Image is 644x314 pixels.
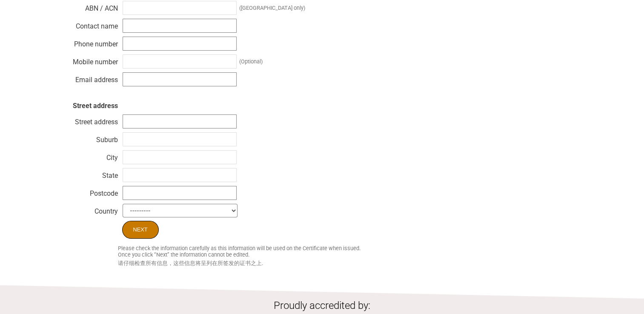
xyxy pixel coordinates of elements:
[118,245,590,258] small: Please check the information carefully as this information will be used on the Certificate when i...
[54,2,118,11] div: ABN / ACN
[54,169,118,178] div: State
[239,58,263,65] div: (Optional)
[73,102,118,110] strong: Street address
[54,187,118,196] div: Postcode
[122,221,159,239] input: Next
[54,74,118,82] div: Email address
[54,38,118,46] div: Phone number
[118,260,590,267] small: 请仔细检查所有信息，这些信息将呈列在所签发的证书之上.
[54,116,118,124] div: Street address
[54,151,118,160] div: City
[54,20,118,29] div: Contact name
[54,205,118,214] div: Country
[239,5,305,11] div: ([GEOGRAPHIC_DATA] only)
[54,56,118,64] div: Mobile number
[54,134,118,142] div: Suburb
